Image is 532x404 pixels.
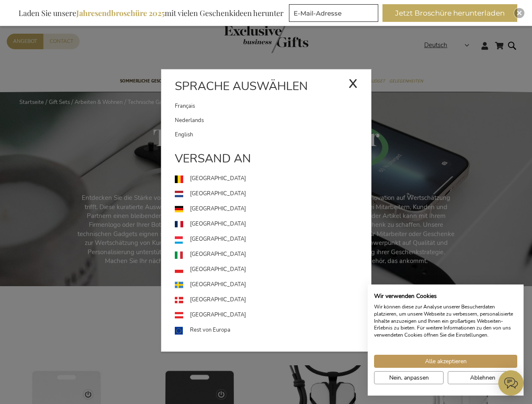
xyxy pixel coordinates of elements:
[175,292,371,308] a: [GEOGRAPHIC_DATA]
[289,4,381,24] form: marketing offers and promotions
[348,70,358,95] div: x
[289,4,378,22] input: E-Mail-Adresse
[470,373,495,382] span: Ablehnen
[374,292,517,300] h2: Wir verwenden Cookies
[175,171,371,186] a: [GEOGRAPHIC_DATA]
[448,371,517,384] button: Alle verweigern cookies
[175,323,371,338] a: Rest von Europa
[175,113,371,128] a: Nederlands
[175,277,371,292] a: [GEOGRAPHIC_DATA]
[374,355,517,368] button: Akzeptieren Sie alle cookies
[175,128,371,142] a: English
[425,357,467,366] span: Alle akzeptieren
[175,247,371,262] a: [GEOGRAPHIC_DATA]
[175,262,371,277] a: [GEOGRAPHIC_DATA]
[374,371,444,384] button: cookie Einstellungen anpassen
[175,232,371,247] a: [GEOGRAPHIC_DATA]
[161,78,371,99] div: Sprache auswählen
[15,4,287,22] div: Laden Sie unsere mit vielen Geschenkideen herunter
[382,4,517,22] button: Jetzt Broschüre herunterladen
[175,202,371,217] a: [GEOGRAPHIC_DATA]
[389,373,429,382] span: Nein, anpassen
[175,217,371,232] a: [GEOGRAPHIC_DATA]
[175,99,348,113] a: Français
[175,308,371,323] a: [GEOGRAPHIC_DATA]
[498,370,524,396] iframe: belco-activator-frame
[76,8,165,18] b: Jahresendbroschüre 2025
[175,186,371,202] a: [GEOGRAPHIC_DATA]
[161,150,371,171] div: Versand an
[514,8,524,18] div: Close
[517,11,522,16] img: Close
[374,303,517,339] p: Wir können diese zur Analyse unserer Besucherdaten platzieren, um unsere Webseite zu verbessern, ...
